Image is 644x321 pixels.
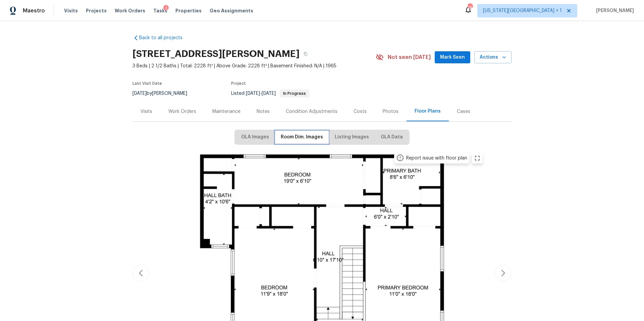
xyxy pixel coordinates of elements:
[236,131,274,143] button: GLA Images
[64,7,78,14] span: Visits
[280,91,309,95] span: In Progress
[468,4,472,11] div: 14
[286,108,337,115] div: Condition Adjustments
[168,108,196,115] div: Work Orders
[231,91,309,96] span: Listed
[381,133,403,141] span: GLA Data
[457,108,470,115] div: Cases
[406,155,467,162] div: Report issue with floor plan
[163,5,169,12] div: 3
[300,48,312,60] button: Copy Address
[483,7,562,14] span: [US_STATE][GEOGRAPHIC_DATA] + 1
[231,81,246,85] span: Project
[375,131,408,143] button: GLA Data
[132,51,300,57] h2: [STREET_ADDRESS][PERSON_NAME]
[86,7,107,14] span: Projects
[415,108,441,115] div: Floor Plans
[153,8,167,13] span: Tasks
[474,51,512,64] button: Actions
[335,133,369,141] span: Listing Images
[175,7,202,14] span: Properties
[241,133,269,141] span: GLA Images
[257,108,270,115] div: Notes
[132,63,376,69] span: 3 Beds | 2 1/2 Baths | Total: 2228 ft² | Above Grade: 2228 ft² | Basement Finished: N/A | 1965
[275,131,328,143] button: Room Dim. Images
[440,53,465,62] span: Mark Seen
[132,91,147,96] span: [DATE]
[262,91,276,96] span: [DATE]
[329,131,374,143] button: Listing Images
[132,89,195,98] div: by [PERSON_NAME]
[212,108,240,115] div: Maintenance
[388,54,431,61] span: Not seen [DATE]
[246,91,276,96] span: -
[435,51,470,64] button: Mark Seen
[141,108,152,115] div: Visits
[23,7,45,14] span: Maestro
[593,7,634,14] span: [PERSON_NAME]
[210,7,253,14] span: Geo Assignments
[472,153,483,164] button: zoom in
[480,53,506,62] span: Actions
[132,81,162,85] span: Last Visit Date
[132,35,197,41] a: Back to all projects
[115,7,145,14] span: Work Orders
[354,108,367,115] div: Costs
[383,108,398,115] div: Photos
[281,133,323,141] span: Room Dim. Images
[246,91,260,96] span: [DATE]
